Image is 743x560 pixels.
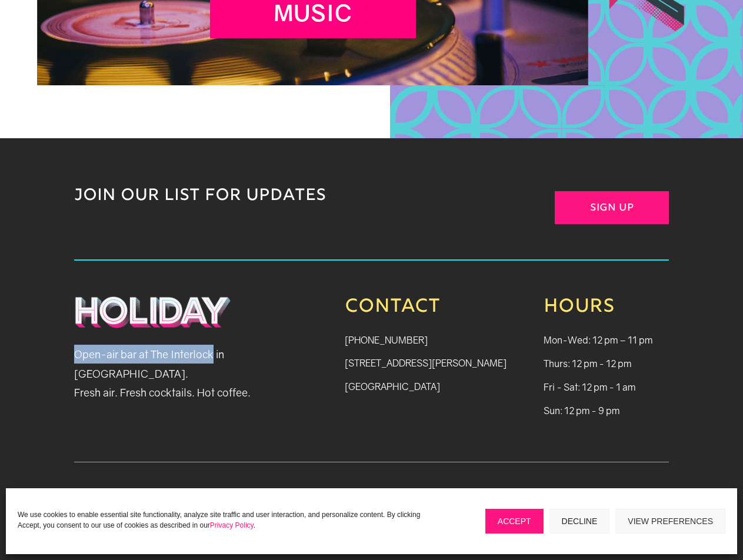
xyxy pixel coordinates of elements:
[544,380,668,404] p: Fri - Sat: 12 pm - 1 am
[210,521,254,529] a: Privacy Policy
[74,296,231,328] img: Holiday
[544,404,668,418] p: Sun: 12 pm - 9 pm
[485,509,544,534] button: Accept
[18,509,444,531] p: We use cookies to enable essential site functionality, analyze site traffic and user interaction,...
[544,296,668,324] h3: Hours
[74,345,312,402] p: Open-air bar at The Interlock in [GEOGRAPHIC_DATA]. Fresh air. Fresh cocktails. Hot coffee.
[549,509,610,534] button: Decline
[544,356,668,380] p: Thurs: 12 pm - 12 pm
[345,296,511,324] h3: Contact
[345,334,428,346] a: [PHONE_NUMBER]
[345,357,507,369] a: [STREET_ADDRESS][PERSON_NAME]
[74,185,512,206] p: JOIN OUR LIST FOR UPDATES
[74,321,231,330] a: Holiday
[555,191,669,224] a: Sign Up
[544,333,668,356] p: Mon-Wed: 12 pm – 11 pm
[345,381,440,392] a: [GEOGRAPHIC_DATA]
[615,509,725,534] button: View preferences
